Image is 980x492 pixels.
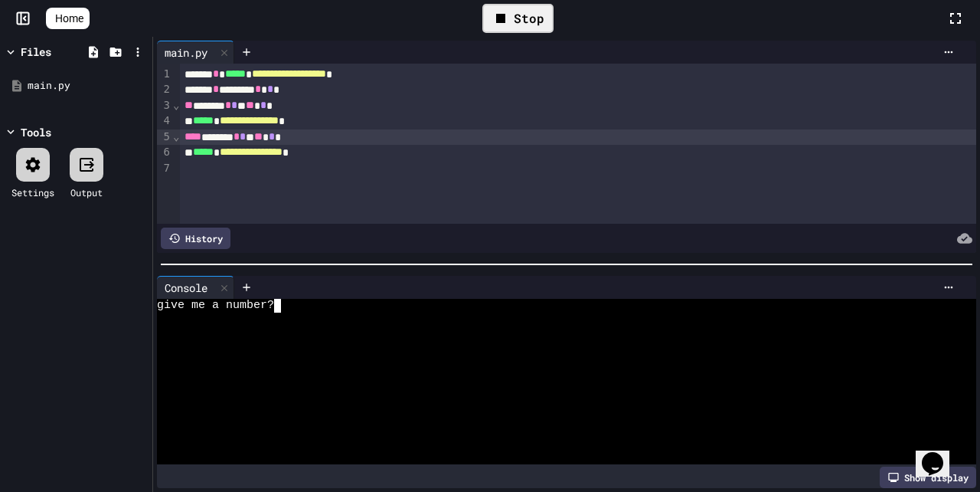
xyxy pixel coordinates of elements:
[157,113,172,129] div: 4
[157,98,172,113] div: 3
[157,280,215,296] div: Console
[21,124,51,140] div: Tools
[161,228,230,249] div: History
[55,11,83,26] span: Home
[157,145,172,160] div: 6
[880,467,976,488] div: Show display
[70,185,103,199] div: Output
[172,99,180,111] span: Fold line
[482,4,554,33] div: Stop
[28,78,147,93] div: main.py
[172,130,180,143] span: Fold line
[46,8,90,29] a: Home
[157,67,172,82] div: 1
[157,82,172,97] div: 2
[157,299,274,313] span: give me a number?
[21,44,51,60] div: Files
[916,431,965,477] iframe: chat widget
[157,161,172,176] div: 7
[157,41,234,64] div: main.py
[157,130,172,145] div: 5
[157,44,215,61] div: main.py
[157,276,234,299] div: Console
[11,185,54,199] div: Settings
